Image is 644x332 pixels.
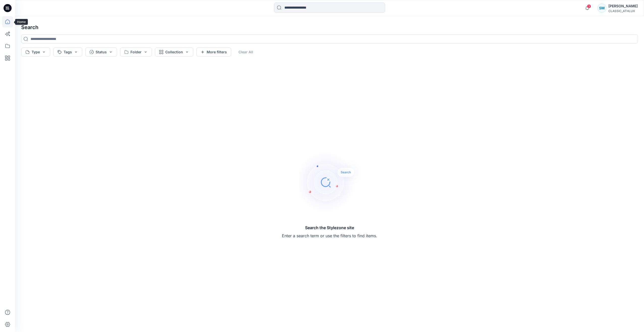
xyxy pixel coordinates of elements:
button: Tags [53,48,82,57]
button: Folder [120,48,152,57]
h5: Search the Stylezone site [282,225,377,231]
div: SM [597,4,606,13]
img: Search the Stylezone site [299,152,360,212]
button: More filters [196,48,231,57]
h4: Search [17,20,642,34]
p: Enter a search term or use the filters to find items. [282,233,377,239]
button: Status [85,48,117,57]
button: Collection [155,48,193,57]
button: Type [21,48,50,57]
div: [PERSON_NAME] [608,3,638,9]
span: 3 [587,4,591,8]
div: CLASSIC_ATHLUX [608,9,638,13]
